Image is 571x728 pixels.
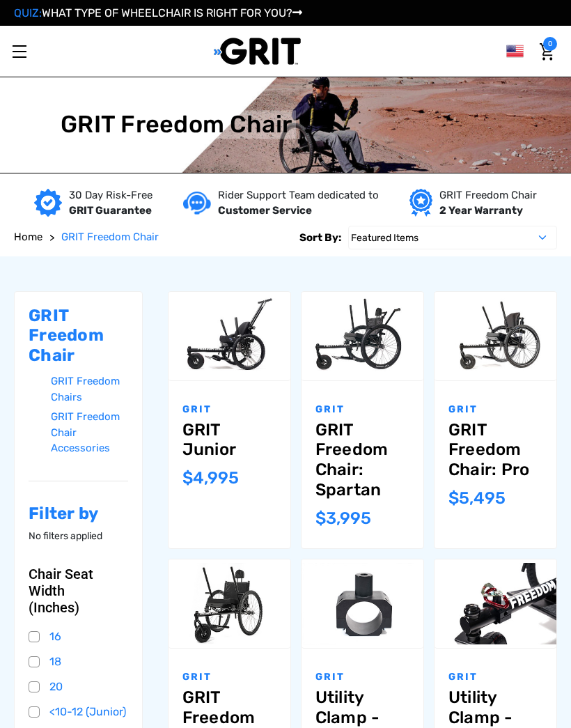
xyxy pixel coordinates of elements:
[169,559,290,648] a: GRIT Freedom Chair: 3.0,$2,995.00
[302,563,423,644] img: Utility Clamp - Bare
[315,669,409,684] p: GRIT
[299,226,341,249] label: Sort By:
[14,6,302,20] a: QUIZ:WHAT TYPE OF WHEELCHAIR IS RIGHT FOR YOU?
[536,37,557,66] a: Cart with 0 items
[61,111,292,139] h1: GRIT Freedom Chair
[435,563,556,644] img: Utility Clamp - Rope Mount
[302,292,423,380] a: GRIT Freedom Chair: Spartan,$3,995.00
[182,468,239,488] span: $4,995
[218,204,312,217] strong: Customer Service
[315,420,409,500] a: GRIT Freedom Chair: Spartan,$3,995.00
[14,229,42,245] a: Home
[61,229,159,245] a: GRIT Freedom Chair
[439,187,537,203] p: GRIT Freedom Chair
[448,402,542,417] p: GRIT
[448,420,542,480] a: GRIT Freedom Chair: Pro,$5,495.00
[439,204,523,217] strong: 2 Year Warranty
[51,371,128,407] a: GRIT Freedom Chairs
[315,509,371,528] span: $3,995
[51,407,128,458] a: GRIT Freedom Chair Accessories
[182,669,276,684] p: GRIT
[169,563,290,644] img: GRIT Freedom Chair: 3.0
[506,42,524,60] img: us.png
[34,189,62,217] img: GRIT Guarantee
[315,402,409,417] p: GRIT
[14,231,42,243] span: Home
[69,204,152,217] strong: GRIT Guarantee
[302,295,423,377] img: GRIT Freedom Chair: Spartan
[69,187,152,203] p: 30 Day Risk-Free
[29,566,117,616] span: Chair Seat Width (Inches)
[214,37,301,65] img: GRIT All-Terrain Wheelchair and Mobility Equipment
[448,488,506,508] span: $5,495
[29,651,128,672] a: 18
[218,187,379,203] p: Rider Support Team dedicated to
[14,6,42,20] span: QUIZ:
[182,402,276,417] p: GRIT
[29,306,128,366] h2: GRIT Freedom Chair
[448,669,542,684] p: GRIT
[543,37,557,51] span: 0
[409,189,432,217] img: Year warranty
[29,702,128,722] a: <10-12 (Junior)
[169,295,290,377] img: GRIT Junior: GRIT Freedom Chair all terrain wheelchair engineered specifically for kids
[182,420,276,460] a: GRIT Junior,$4,995.00
[435,292,556,380] a: GRIT Freedom Chair: Pro,$5,495.00
[183,192,211,215] img: Customer service
[435,295,556,377] img: GRIT Freedom Chair Pro: the Pro model shown including contoured Invacare Matrx seatback, Spinergy...
[29,529,128,543] p: No filters applied
[540,43,554,61] img: Cart
[435,559,556,648] a: Utility Clamp - Rope Mount,$349.00
[29,626,128,647] a: 16
[61,231,159,243] span: GRIT Freedom Chair
[13,51,26,52] span: Toggle menu
[29,566,128,616] button: Chair Seat Width (Inches)
[169,292,290,380] a: GRIT Junior,$4,995.00
[29,504,128,524] h2: Filter by
[29,676,128,697] a: 20
[302,559,423,648] a: Utility Clamp - Bare,$299.00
